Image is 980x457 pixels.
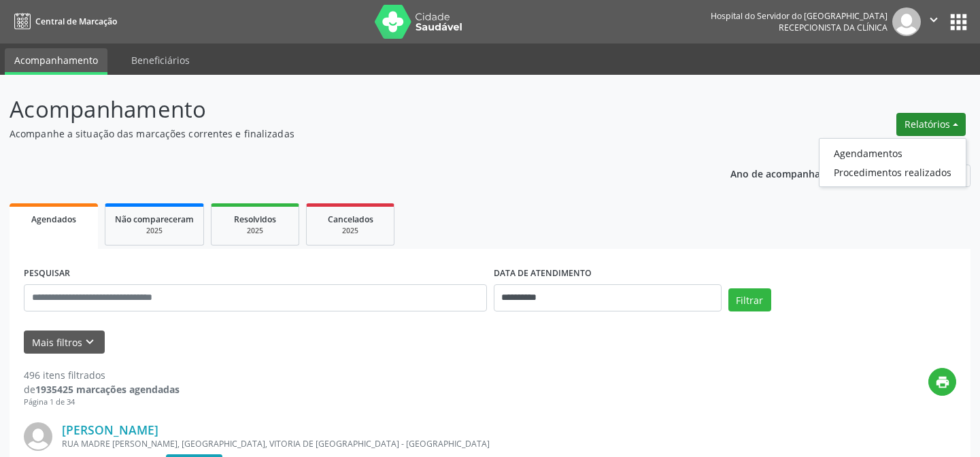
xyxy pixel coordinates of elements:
div: 2025 [316,226,384,236]
span: Resolvidos [234,214,276,225]
button: Filtrar [728,288,771,311]
div: RUA MADRE [PERSON_NAME], [GEOGRAPHIC_DATA], VITORIA DE [GEOGRAPHIC_DATA] - [GEOGRAPHIC_DATA] [62,438,752,450]
button:  [921,7,947,36]
a: Beneficiários [122,48,199,72]
span: Cancelados [328,214,373,225]
ul: Relatórios [819,138,966,187]
label: PESQUISAR [24,263,70,284]
span: Central de Marcação [35,16,117,27]
i:  [926,12,941,27]
i: print [935,375,950,390]
p: Acompanhamento [10,92,682,126]
button: print [928,368,956,396]
a: Agendamentos [820,143,966,163]
div: de [24,382,180,396]
div: Página 1 de 34 [24,396,180,408]
div: Hospital do Servidor do [GEOGRAPHIC_DATA] [711,10,888,22]
span: Agendados [31,214,76,225]
div: 2025 [221,226,289,236]
a: Procedimentos realizados [820,163,966,182]
img: img [892,7,921,36]
button: Relatórios [896,113,966,136]
button: Mais filtroskeyboard_arrow_down [24,331,105,354]
a: [PERSON_NAME] [62,422,158,437]
span: Não compareceram [115,214,194,225]
p: Acompanhe a situação das marcações correntes e finalizadas [10,126,682,141]
a: Acompanhamento [5,48,107,75]
button: apps [947,10,970,34]
div: 496 itens filtrados [24,368,180,382]
i: keyboard_arrow_down [82,335,97,350]
label: DATA DE ATENDIMENTO [494,263,592,284]
a: Central de Marcação [10,10,117,33]
p: Ano de acompanhamento [730,165,851,182]
img: img [24,422,52,451]
span: Recepcionista da clínica [779,22,888,33]
div: 2025 [115,226,194,236]
strong: 1935425 marcações agendadas [35,383,180,396]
